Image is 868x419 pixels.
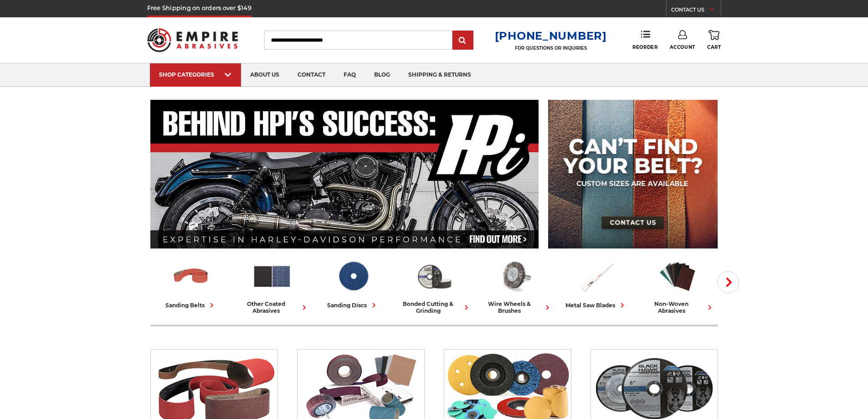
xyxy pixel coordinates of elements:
a: sanding belts [154,257,228,310]
a: faq [334,63,365,87]
img: Empire Abrasives [147,22,238,58]
img: Other Coated Abrasives [252,257,292,296]
a: [PHONE_NUMBER] [495,29,607,42]
div: SHOP CATEGORIES [159,71,232,78]
div: wire wheels & brushes [478,300,552,314]
a: sanding discs [316,257,390,310]
a: about us [241,63,288,87]
img: promo banner for custom belts. [548,100,718,248]
div: non-woven abrasives [641,300,714,314]
a: metal saw blades [560,257,633,310]
input: Submit [454,31,472,50]
div: sanding discs [327,300,379,310]
button: Next [717,271,739,293]
img: Non-woven Abrasives [657,257,698,296]
div: bonded cutting & grinding [397,300,471,314]
a: CONTACT US [671,5,721,17]
span: Cart [707,44,721,50]
div: metal saw blades [565,300,627,310]
img: Sanding Belts [171,257,211,296]
img: Bonded Cutting & Grinding [414,257,454,296]
a: bonded cutting & grinding [397,257,471,314]
a: Cart [707,30,721,50]
a: contact [288,63,334,87]
span: Reorder [632,44,657,50]
img: Banner for an interview featuring Horsepower Inc who makes Harley performance upgrades featured o... [150,100,539,248]
a: wire wheels & brushes [478,257,552,314]
a: Reorder [632,30,657,50]
p: FOR QUESTIONS OR INQUIRIES [495,45,607,51]
div: other coated abrasives [235,300,309,314]
a: shipping & returns [399,63,480,87]
a: other coated abrasives [235,257,309,314]
a: non-woven abrasives [641,257,714,314]
a: blog [365,63,399,87]
div: sanding belts [165,300,216,310]
span: Account [670,44,695,50]
img: Sanding Discs [333,257,373,296]
img: Metal Saw Blades [576,257,616,296]
img: Wire Wheels & Brushes [495,257,535,296]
